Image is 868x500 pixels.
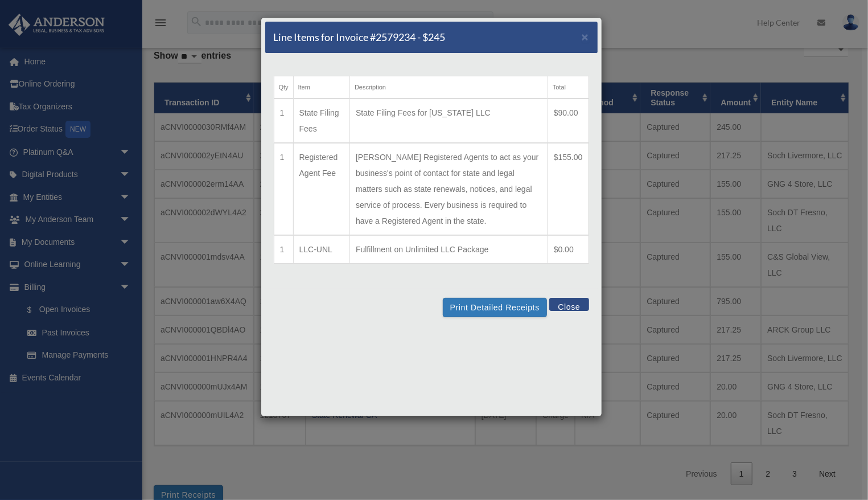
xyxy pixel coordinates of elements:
[549,298,589,311] button: Close
[274,235,293,264] td: 1
[582,30,589,43] span: ×
[350,76,548,99] th: Description
[350,143,548,235] td: [PERSON_NAME] Registered Agents to act as your business's point of contact for state and legal ma...
[293,235,349,264] td: LLC-UNL
[548,143,589,235] td: $155.00
[548,76,589,99] th: Total
[350,235,548,264] td: Fulfillment on Unlimited LLC Package
[548,235,589,264] td: $0.00
[274,99,293,143] td: 1
[293,99,349,143] td: State Filing Fees
[293,143,349,235] td: Registered Agent Fee
[548,99,589,143] td: $90.00
[274,143,293,235] td: 1
[274,30,446,44] h5: Line Items for Invoice #2579234 - $245
[293,76,349,99] th: Item
[443,298,547,317] button: Print Detailed Receipts
[582,31,589,43] button: Close
[350,99,548,143] td: State Filing Fees for [US_STATE] LLC
[274,76,293,99] th: Qty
